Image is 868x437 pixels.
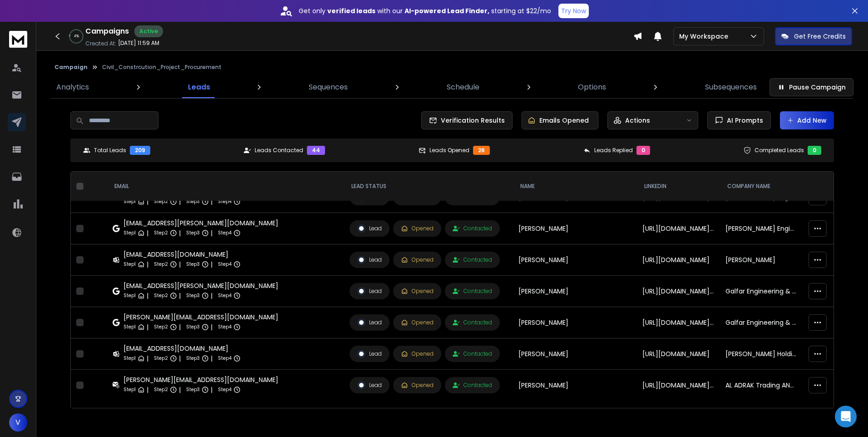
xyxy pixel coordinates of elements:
p: Try Now [561,6,586,15]
button: Campaign [54,64,88,71]
button: V [9,413,27,432]
p: Step 1 [123,197,136,206]
div: Lead [357,287,382,295]
p: Step 1 [123,228,136,238]
p: Get only with our starting at $22/mo [299,6,551,15]
p: | [147,291,148,300]
div: Opened [401,225,434,232]
p: | [179,385,181,394]
div: Contacted [453,288,492,295]
td: [URL][DOMAIN_NAME][PERSON_NAME] [637,213,720,244]
td: [PERSON_NAME] [513,338,637,370]
div: Opened [401,256,434,263]
p: | [211,323,212,332]
h1: Campaigns [85,26,129,37]
th: EMAIL [107,172,344,201]
th: LEAD STATUS [344,172,513,201]
p: | [211,385,212,394]
p: | [147,228,148,238]
p: Step 4 [218,228,232,238]
p: Completed Leads [755,147,804,154]
p: | [179,354,181,363]
div: 44 [307,146,325,155]
p: Step 2 [154,260,168,269]
p: Step 4 [218,354,232,363]
th: NAME [513,172,637,201]
p: Options [578,82,606,93]
div: [EMAIL_ADDRESS][PERSON_NAME][DOMAIN_NAME] [123,218,278,228]
td: [URL][DOMAIN_NAME][PERSON_NAME] [637,276,720,307]
p: | [179,197,181,206]
div: [EMAIL_ADDRESS][DOMAIN_NAME] [123,250,241,259]
div: Contacted [453,225,492,232]
a: Leads [182,76,216,98]
img: logo [9,31,27,48]
p: Step 2 [154,385,168,394]
p: Sequences [309,82,348,93]
p: | [147,323,148,332]
td: [PERSON_NAME] Engineering [720,213,803,244]
td: Galfar Engineering & Contracting [720,307,803,338]
p: Total Leads [94,147,126,154]
p: | [147,197,148,206]
button: Verification Results [421,111,513,129]
p: | [147,354,148,363]
p: | [211,197,212,206]
td: [PERSON_NAME] [513,307,637,338]
p: | [179,291,181,300]
div: Contacted [453,319,492,326]
p: Step 3 [186,354,200,363]
p: Step 4 [218,260,232,269]
p: Step 4 [218,385,232,394]
p: | [179,323,181,332]
p: | [179,260,181,269]
span: AI Prompts [723,116,763,125]
p: Leads [188,82,210,93]
p: [DATE] 11:59 AM [118,40,159,47]
th: Company Name [720,172,803,201]
div: Contacted [453,382,492,389]
td: [PERSON_NAME] [513,276,637,307]
p: Emails Opened [539,116,589,125]
a: Options [572,76,612,98]
a: Analytics [51,76,94,98]
strong: AI-powered Lead Finder, [404,6,489,15]
p: Step 4 [218,323,232,332]
td: [URL][DOMAIN_NAME][PERSON_NAME] [637,307,720,338]
p: Step 4 [218,197,232,206]
div: Lead [357,381,382,389]
p: Step 1 [123,323,136,332]
td: [PERSON_NAME] [513,370,637,401]
p: Leads Replied [594,147,633,154]
td: Galfar Engineering & Contracting [720,276,803,307]
div: Contacted [453,256,492,263]
p: Step 2 [154,228,168,238]
div: [EMAIL_ADDRESS][PERSON_NAME][DOMAIN_NAME] [123,281,278,290]
div: 209 [130,146,150,155]
p: Subsequences [705,82,757,93]
p: | [147,260,148,269]
p: Step 2 [154,354,168,363]
td: [PERSON_NAME] [513,244,637,276]
td: [PERSON_NAME] [513,213,637,244]
p: My Workspace [679,32,732,41]
p: Civil_Constrcution_Project_Procurement [102,64,222,71]
p: | [179,228,181,238]
button: Pause Campaign [769,78,853,96]
td: [PERSON_NAME] [720,244,803,276]
div: [PERSON_NAME][EMAIL_ADDRESS][DOMAIN_NAME] [123,375,278,384]
p: Step 3 [186,385,200,394]
p: Step 3 [186,323,200,332]
p: Get Free Credits [794,32,846,41]
td: [URL][DOMAIN_NAME] [637,338,720,370]
p: Schedule [447,82,479,93]
p: 4 % [74,34,79,39]
p: Step 3 [186,291,200,300]
div: Active [134,25,163,37]
div: Open Intercom Messenger [835,406,857,427]
p: | [211,291,212,300]
div: Contacted [453,350,492,358]
div: Lead [357,256,382,264]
